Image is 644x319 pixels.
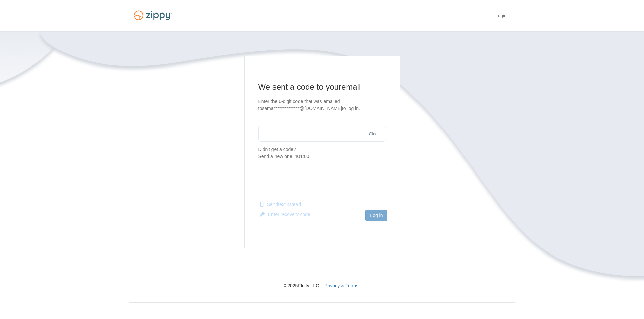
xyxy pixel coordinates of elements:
p: Didn't get a code? [258,146,386,160]
button: Clear [367,131,381,137]
nav: © 2025 Floify LLC [129,248,515,289]
h1: We sent a code to your email [258,82,386,92]
img: Logo [129,7,176,23]
a: Privacy & Terms [324,283,358,288]
div: Send a new one in 01:00 [258,153,386,160]
button: Log in [365,210,387,221]
a: Login [495,13,506,20]
p: Enter the 6-digit code that was emailed to sama**************@[DOMAIN_NAME] to log in. [258,98,386,112]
